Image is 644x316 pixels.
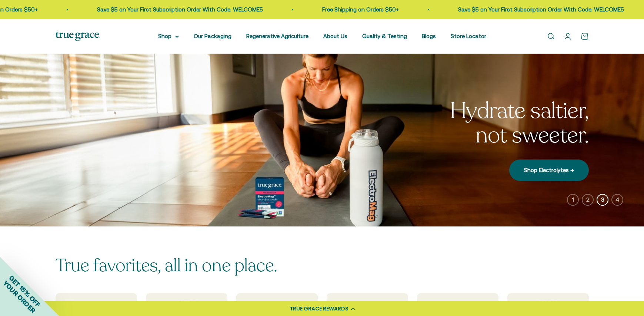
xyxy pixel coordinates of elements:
[319,6,396,13] a: Free Shipping on Orders $50+
[1,279,37,315] span: YOUR ORDER
[7,274,42,308] span: GET 15% OFF
[94,5,260,14] p: Save $5 on Your First Subscription Order With Code: WELCOME5
[362,33,407,39] a: Quality & Testing
[611,194,623,206] button: 4
[509,159,589,181] a: Shop Electrolytes →
[582,194,594,206] button: 2
[455,5,621,14] p: Save $5 on Your First Subscription Order With Code: WELCOME5
[194,33,231,39] a: Our Packaging
[323,33,347,39] a: About Us
[422,33,436,39] a: Blogs
[158,32,179,41] summary: Shop
[597,194,608,206] button: 3
[246,33,308,39] a: Regenerative Agriculture
[56,253,277,278] split-lines: True favorites, all in one place.
[567,194,579,206] button: 1
[290,305,348,313] div: TRUE GRACE REWARDS
[451,33,486,39] a: Store Locator
[450,96,588,151] split-lines: Hydrate saltier, not sweeter.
